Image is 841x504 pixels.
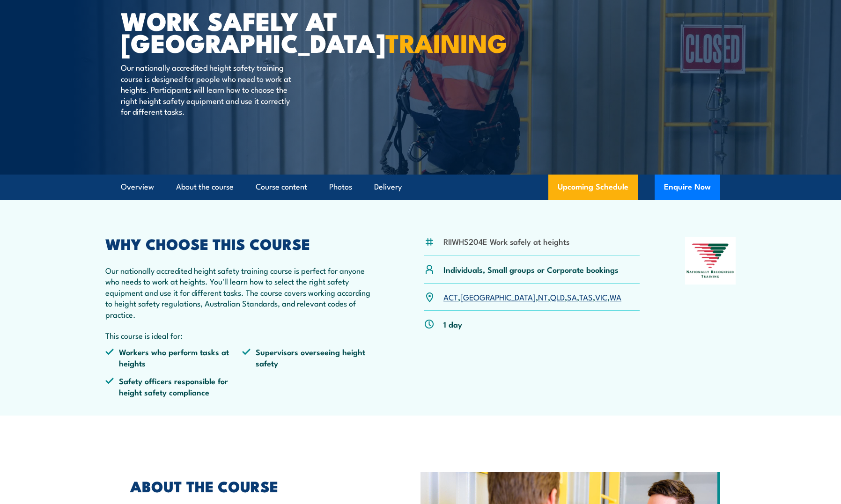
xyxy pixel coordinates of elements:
p: , , , , , , , [443,292,621,302]
a: TAS [579,291,593,302]
a: [GEOGRAPHIC_DATA] [460,291,536,302]
a: SA [567,291,577,302]
h2: WHY CHOOSE THIS COURSE [105,237,379,250]
a: Overview [121,175,154,199]
h1: Work Safely at [GEOGRAPHIC_DATA] [121,9,352,53]
a: QLD [550,291,565,302]
a: About the course [176,175,234,199]
a: ACT [443,291,458,302]
img: Nationally Recognised Training logo. [685,237,736,285]
h2: ABOUT THE COURSE [130,479,377,492]
li: Workers who perform tasks at heights [105,346,242,368]
a: Photos [329,175,352,199]
a: Upcoming Schedule [548,175,638,200]
a: WA [610,291,621,302]
p: 1 day [443,319,462,329]
p: Our nationally accredited height safety training course is perfect for anyone who needs to work a... [105,265,379,320]
strong: TRAINING [385,22,507,61]
li: RIIWHS204E Work safely at heights [443,236,569,247]
a: Course content [256,175,307,199]
a: Delivery [374,175,402,199]
p: Our nationally accredited height safety training course is designed for people who need to work a... [121,62,292,117]
a: VIC [595,291,607,302]
li: Safety officers responsible for height safety compliance [105,375,242,397]
p: This course is ideal for: [105,330,379,341]
button: Enquire Now [655,175,720,200]
a: NT [538,291,548,302]
li: Supervisors overseeing height safety [242,346,379,368]
p: Individuals, Small groups or Corporate bookings [443,264,619,275]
